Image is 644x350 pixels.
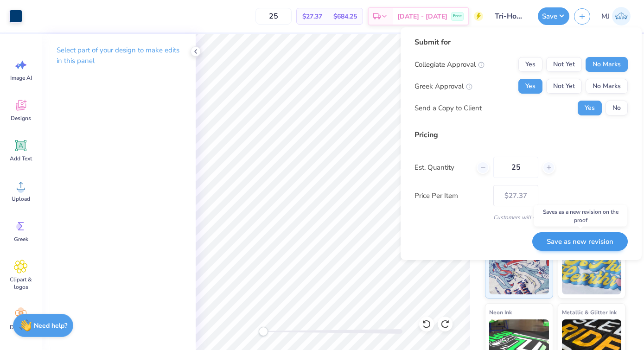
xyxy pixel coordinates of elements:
[612,7,631,25] img: Maya Johnson
[489,307,512,317] span: Neon Ink
[11,115,31,122] span: Designs
[534,205,627,227] div: Saves as a new revision on the proof
[586,57,628,72] button: No Marks
[255,8,292,25] input: – –
[493,157,538,178] input: – –
[414,213,628,222] div: Customers will see this price on HQ.
[601,11,610,22] span: MJ
[414,37,628,48] div: Submit for
[6,276,36,291] span: Clipart & logos
[546,57,582,72] button: Not Yet
[14,235,28,243] span: Greek
[518,57,542,72] button: Yes
[586,79,628,94] button: No Marks
[453,13,462,19] span: Free
[12,195,30,203] span: Upload
[414,81,472,92] div: Greek Approval
[518,79,542,94] button: Yes
[562,248,622,294] img: Puff Ink
[10,74,32,82] span: Image AI
[597,7,635,25] a: MJ
[546,79,582,94] button: Not Yet
[10,324,32,331] span: Decorate
[397,12,447,21] span: [DATE] - [DATE]
[259,327,268,336] div: Accessibility label
[34,321,67,330] strong: Need help?
[488,7,533,25] input: Untitled Design
[10,155,32,162] span: Add Text
[302,12,322,21] span: $27.37
[414,59,485,70] div: Collegiate Approval
[532,232,628,251] button: Save as new revision
[414,103,482,114] div: Send a Copy to Client
[606,101,628,115] button: No
[414,129,628,140] div: Pricing
[578,101,602,115] button: Yes
[489,248,549,294] img: Standard
[414,162,470,173] label: Est. Quantity
[562,307,617,317] span: Metallic & Glitter Ink
[333,12,357,21] span: $684.25
[414,191,486,201] label: Price Per Item
[57,45,181,66] p: Select part of your design to make edits in this panel
[538,7,569,25] button: Save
